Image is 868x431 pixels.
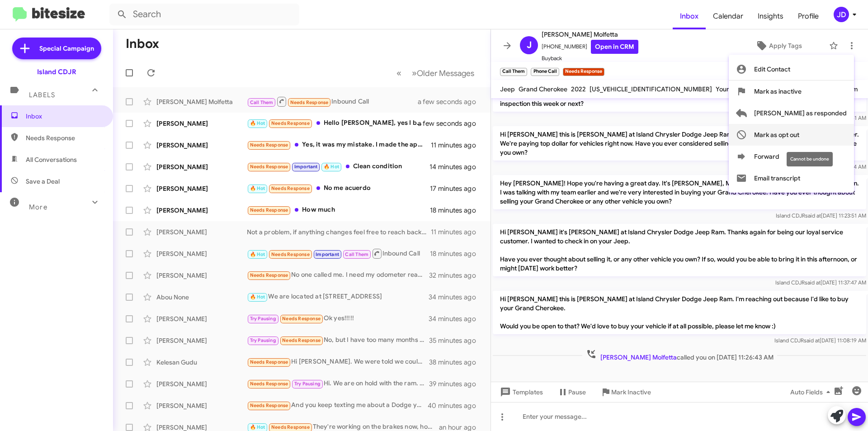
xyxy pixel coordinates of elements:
span: [PERSON_NAME] as responded [754,102,847,124]
button: Email transcript [729,167,854,189]
span: Mark as opt out [754,124,799,146]
button: Forward [729,146,854,167]
div: Cannot be undone [787,152,833,166]
span: Edit Contact [754,58,790,80]
span: Mark as inactive [754,81,802,102]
